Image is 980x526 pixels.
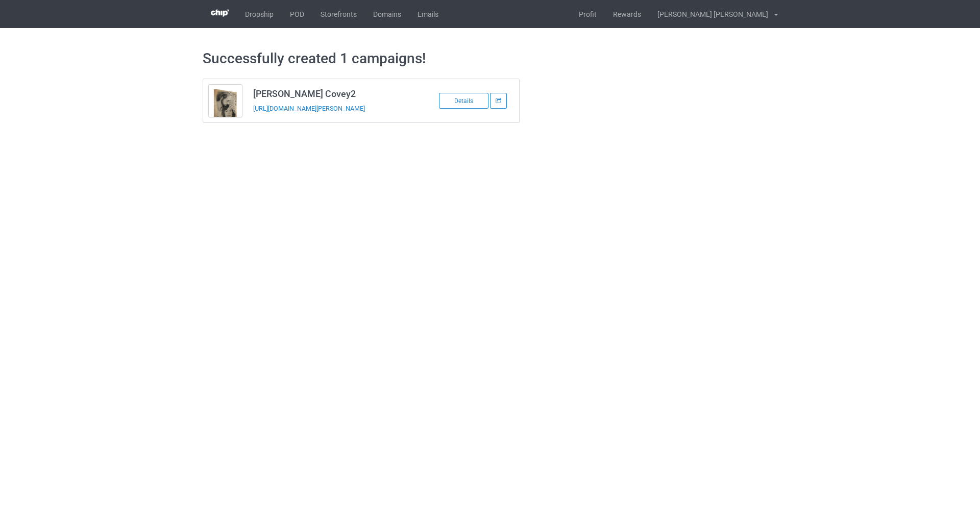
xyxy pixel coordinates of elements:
div: Details [439,93,488,109]
h3: [PERSON_NAME] Covey2 [253,88,414,99]
img: 3d383065fc803cdd16c62507c020ddf8.png [211,9,229,17]
h1: Successfully created 1 campaigns! [203,49,778,68]
a: Details [439,96,490,105]
a: [URL][DOMAIN_NAME][PERSON_NAME] [253,105,365,112]
div: [PERSON_NAME] [PERSON_NAME] [649,2,768,27]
